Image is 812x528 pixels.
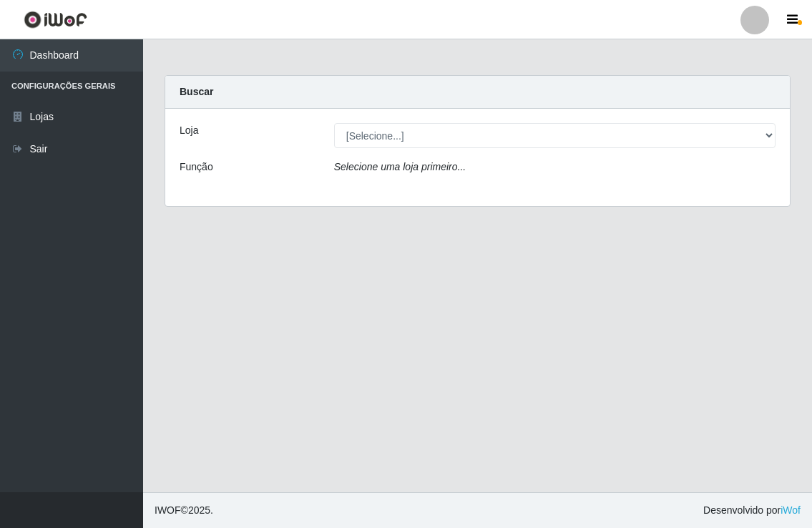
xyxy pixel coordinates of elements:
[334,161,466,172] i: Selecione uma loja primeiro...
[781,504,801,516] a: iWof
[155,503,213,518] span: © 2025 .
[24,11,87,29] img: CoreUI Logo
[180,86,213,97] strong: Buscar
[180,123,198,138] label: Loja
[155,504,181,516] span: IWOF
[703,503,801,518] span: Desenvolvido por
[180,160,213,175] label: Função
